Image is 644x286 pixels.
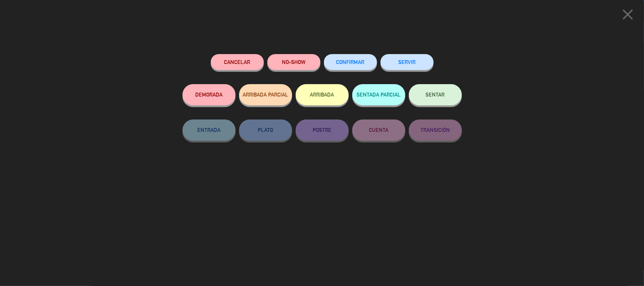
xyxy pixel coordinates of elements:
[336,59,365,65] span: CONFIRMAR
[296,84,349,105] button: ARRIBADA
[182,84,236,105] button: DEMORADA
[352,119,405,141] button: CUENTA
[296,119,349,141] button: POSTRE
[267,54,320,70] button: NO-SHOW
[409,84,462,105] button: SENTAR
[211,54,264,70] button: Cancelar
[182,119,236,141] button: ENTRADA
[352,84,405,105] button: SENTADA PARCIAL
[617,5,639,26] button: close
[381,54,434,70] button: SERVIR
[409,119,462,141] button: TRANSICIÓN
[239,119,292,141] button: PLATO
[426,92,445,98] span: SENTAR
[239,84,292,105] button: ARRIBADA PARCIAL
[619,6,637,23] i: close
[324,54,377,70] button: CONFIRMAR
[243,92,288,98] span: ARRIBADA PARCIAL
